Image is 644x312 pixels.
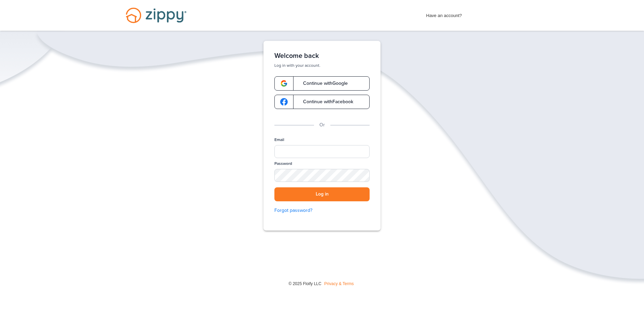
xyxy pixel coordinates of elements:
[324,281,354,286] a: Privacy & Terms
[274,76,370,91] a: google-logoContinue withGoogle
[274,169,370,182] input: Password
[274,145,370,158] input: Email
[280,80,288,87] img: google-logo
[274,52,370,60] h1: Welcome back
[274,63,370,68] p: Log in with your account.
[274,137,284,143] label: Email
[319,121,325,129] p: Or
[296,99,353,104] span: Continue with Facebook
[288,281,321,286] span: © 2025 Floify LLC
[274,207,370,214] a: Forgot password?
[274,95,370,109] a: google-logoContinue withFacebook
[274,161,292,167] label: Password
[426,9,462,19] span: Have an account?
[296,81,348,86] span: Continue with Google
[280,98,288,106] img: google-logo
[274,187,370,201] button: Log in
